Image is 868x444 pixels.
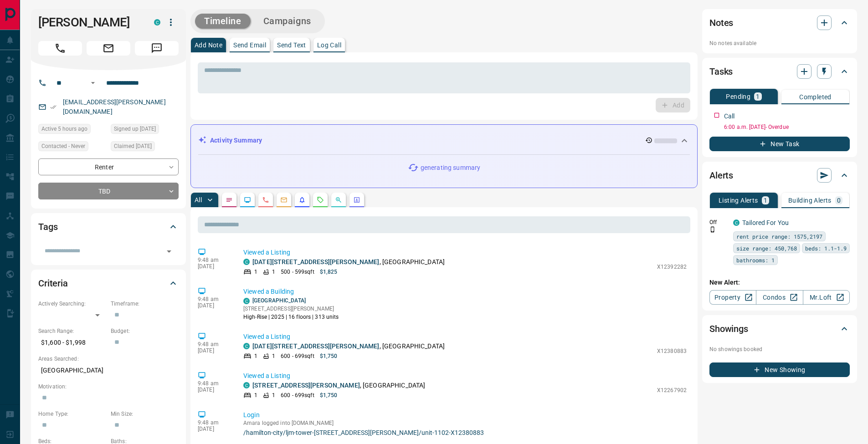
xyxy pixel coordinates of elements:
span: Claimed [DATE] [114,142,152,151]
p: 1 [272,268,275,276]
button: Open [163,245,175,258]
svg: Emails [280,196,288,204]
a: [DATE][STREET_ADDRESS][PERSON_NAME] [252,342,380,350]
div: condos.ca [154,19,160,26]
p: Home Type: [38,410,106,418]
p: $1,750 [320,391,338,399]
p: $1,750 [320,352,338,360]
svg: Agent Actions [353,196,360,204]
h2: Notes [709,15,733,30]
div: Thu Sep 11 2025 [111,141,179,154]
p: Search Range: [38,327,106,335]
p: [DATE] [198,302,230,309]
a: [GEOGRAPHIC_DATA] [252,297,306,304]
svg: Lead Browsing Activity [244,196,251,204]
h2: Showings [709,322,748,336]
span: Call [38,41,82,56]
p: Completed [799,94,832,100]
p: Actively Searching: [38,300,106,308]
p: All [195,197,202,203]
svg: Requests [317,196,324,204]
p: 9:48 am [198,257,230,263]
span: rent price range: 1575,2197 [736,232,822,241]
p: 1 [254,391,257,399]
div: Tue Sep 09 2025 [111,124,179,137]
span: Message [135,41,179,56]
p: Areas Searched: [38,355,179,363]
a: /hamilton-city/ljm-tower-[STREET_ADDRESS][PERSON_NAME]/unit-1102-X12380883 [243,429,687,436]
p: [DATE] [198,426,230,432]
p: [DATE] [198,347,230,354]
h2: Alerts [709,168,733,183]
div: Showings [709,318,850,340]
h2: Tasks [709,64,733,79]
p: 600 - 699 sqft [281,391,314,399]
p: 1 [764,197,767,204]
p: 9:48 am [198,296,230,302]
p: Call [724,112,735,121]
p: 1 [756,93,760,100]
svg: Calls [262,196,269,204]
svg: Push Notification Only [709,226,716,233]
span: size range: 450,768 [736,244,797,253]
h1: [PERSON_NAME] [38,15,140,30]
span: Signed up [DATE] [114,124,156,133]
a: [DATE][STREET_ADDRESS][PERSON_NAME] [252,258,380,265]
span: Contacted - Never [41,142,85,151]
p: Min Size: [111,410,179,418]
p: , [GEOGRAPHIC_DATA] [252,342,445,351]
a: Condos [756,290,803,305]
p: Login [243,410,687,420]
a: [EMAIL_ADDRESS][PERSON_NAME][DOMAIN_NAME] [63,98,166,115]
button: New Task [709,137,850,151]
p: Motivation: [38,383,179,391]
svg: Notes [226,196,233,204]
p: Building Alerts [788,197,832,204]
p: Viewed a Listing [243,371,687,381]
a: Property [709,290,756,305]
div: condos.ca [243,382,250,388]
p: Timeframe: [111,300,179,308]
div: condos.ca [243,259,250,265]
div: condos.ca [243,298,250,304]
p: Pending [726,93,750,100]
div: condos.ca [243,343,250,349]
svg: Opportunities [335,196,342,204]
p: 6:00 a.m. [DATE] - Overdue [724,123,850,131]
h2: Criteria [38,276,68,291]
p: 1 [272,352,275,360]
div: Fri Sep 12 2025 [38,124,106,137]
p: 1 [254,268,257,276]
div: Renter [38,158,179,175]
span: bathrooms: 1 [736,255,775,265]
p: Viewed a Building [243,287,687,296]
div: Notes [709,12,850,34]
div: Tags [38,216,179,238]
p: 9:48 am [198,341,230,347]
p: X12267902 [657,386,687,394]
p: No showings booked [709,345,850,353]
p: 9:48 am [198,380,230,387]
div: Alerts [709,164,850,186]
div: Tasks [709,61,850,82]
button: New Showing [709,362,850,377]
div: condos.ca [733,219,740,226]
button: Timeline [195,14,251,29]
p: [GEOGRAPHIC_DATA] [38,363,179,378]
p: generating summary [421,163,480,173]
div: Activity Summary [198,132,690,149]
span: Active 5 hours ago [41,124,87,133]
p: High-Rise | 2025 | 16 floors | 313 units [243,313,339,321]
p: $1,600 - $1,998 [38,335,106,350]
p: , [GEOGRAPHIC_DATA] [252,257,445,267]
svg: Email Verified [50,104,56,110]
p: No notes available [709,39,850,47]
button: Campaigns [254,14,320,29]
p: Amara logged into [DOMAIN_NAME] [243,420,687,426]
p: Listing Alerts [719,197,758,204]
p: $1,825 [320,268,338,276]
p: [DATE] [198,387,230,393]
p: , [GEOGRAPHIC_DATA] [252,381,425,390]
button: Open [87,77,98,88]
div: Criteria [38,272,179,294]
